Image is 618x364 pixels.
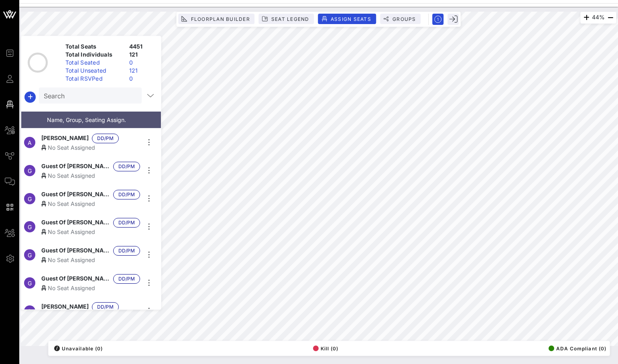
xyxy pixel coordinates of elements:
[41,171,140,180] div: No Seat Assigned
[28,195,32,202] span: G
[126,67,158,75] div: 121
[126,59,158,67] div: 0
[62,51,126,59] div: Total Individuals
[41,302,89,312] span: [PERSON_NAME]
[41,284,140,292] div: No Seat Assigned
[41,218,110,228] span: Guest Of [PERSON_NAME] - [PERSON_NAME]
[47,116,126,123] span: Name, Group, Seating Assign.
[41,190,110,199] span: Guest Of [PERSON_NAME] - [PERSON_NAME]
[28,224,32,230] span: G
[41,274,110,284] span: Guest Of [PERSON_NAME] - [PERSON_NAME]
[580,12,616,24] div: 44%
[62,43,126,51] div: Total Seats
[118,190,135,199] span: DD/PM
[330,16,371,22] span: Assign Seats
[190,16,250,22] span: Floorplan Builder
[126,75,158,83] div: 0
[28,280,32,287] span: G
[118,218,135,227] span: DD/PM
[311,343,339,354] button: Kill (0)
[41,246,110,256] span: Guest Of [PERSON_NAME] - [PERSON_NAME]
[41,143,140,152] div: No Seat Assigned
[126,43,158,51] div: 4451
[549,346,606,352] span: ADA Compliant (0)
[28,252,32,258] span: G
[97,303,114,311] span: DD/PM
[380,14,421,24] button: Groups
[178,14,254,24] button: Floorplan Builder
[118,162,135,171] span: DD/PM
[271,16,309,22] span: Seat Legend
[28,167,32,174] span: G
[62,67,126,75] div: Total Unseated
[41,162,110,171] span: Guest Of [PERSON_NAME] - [PERSON_NAME]
[54,346,103,352] span: Unavailable (0)
[54,346,60,351] div: /
[41,228,140,236] div: No Seat Assigned
[41,134,89,143] span: [PERSON_NAME]
[259,14,314,24] button: Seat Legend
[41,199,140,208] div: No Seat Assigned
[62,75,126,83] div: Total RSVPed
[97,134,114,143] span: DD/PM
[313,346,339,352] span: Kill (0)
[546,343,606,354] button: ADA Compliant (0)
[28,139,32,146] span: A
[28,308,32,315] span: B
[62,59,126,67] div: Total Seated
[41,256,140,264] div: No Seat Assigned
[126,51,158,59] div: 121
[52,343,103,354] button: /Unavailable (0)
[118,275,135,283] span: DD/PM
[118,246,135,255] span: DD/PM
[318,14,376,24] button: Assign Seats
[392,16,416,22] span: Groups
